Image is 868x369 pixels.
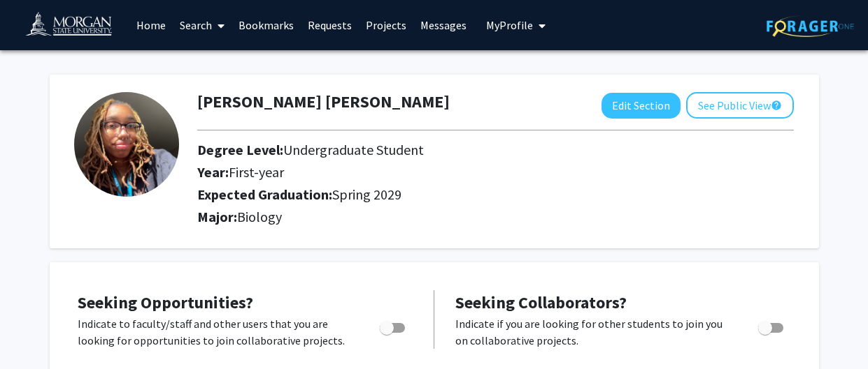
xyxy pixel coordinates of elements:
[301,1,359,50] a: Requests
[455,315,732,349] p: Indicate if you are looking for other students to join you on collaborative projects.
[283,141,424,158] span: Undergraduate Student
[413,1,474,50] a: Messages
[486,18,533,32] span: My Profile
[232,1,301,50] a: Bookmarks
[686,92,794,119] button: See Public View
[359,1,413,50] a: Projects
[197,209,794,225] h2: Major:
[767,15,854,37] img: ForagerOne Logo
[229,163,284,181] span: First-year
[197,92,450,112] h1: [PERSON_NAME] [PERSON_NAME]
[602,93,681,119] button: Edit Section
[197,164,757,181] h2: Year:
[173,1,232,50] a: Search
[237,208,282,225] span: Biology
[10,306,59,359] iframe: Chat
[197,142,757,158] h2: Degree Level:
[25,11,124,43] img: Morgan State University Logo
[74,92,179,197] img: Profile Picture
[78,315,353,349] p: Indicate to faculty/staff and other users that you are looking for opportunities to join collabor...
[78,292,253,313] span: Seeking Opportunities?
[753,315,791,336] div: Toggle
[455,292,627,313] span: Seeking Collaborators?
[771,97,782,114] mat-icon: help
[129,1,173,50] a: Home
[374,315,413,336] div: Toggle
[197,186,757,203] h2: Expected Graduation:
[332,186,401,203] span: Spring 2029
